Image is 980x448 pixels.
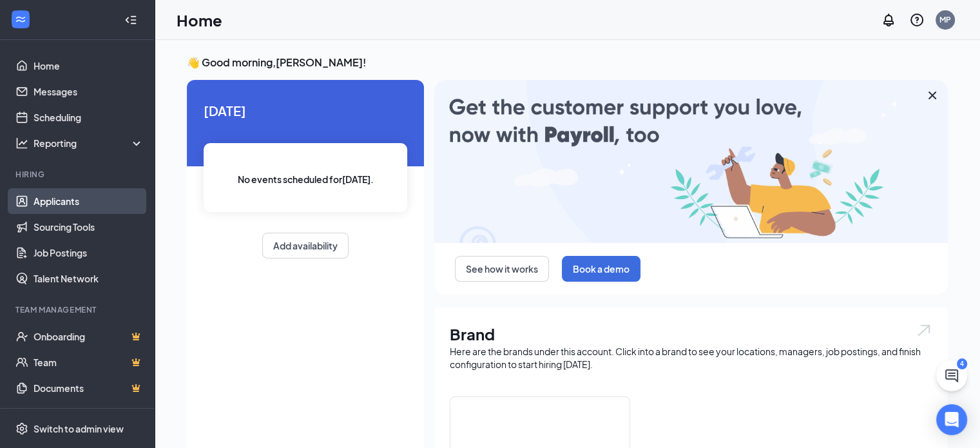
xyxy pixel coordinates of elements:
[450,345,932,371] div: Here are the brands under this account. Click into a brand to see your locations, managers, job p...
[34,401,144,427] a: SurveysCrown
[34,137,144,150] div: Reporting
[34,214,144,240] a: Sourcing Tools
[916,323,932,338] img: open.6027fd2a22e1237b5b06.svg
[124,14,137,26] svg: Collapse
[881,12,896,28] svg: Notifications
[434,80,948,243] img: payroll-large.gif
[957,358,967,369] div: 4
[34,266,144,291] a: Talent Network
[34,349,144,375] a: TeamCrown
[936,360,967,391] button: ChatActive
[15,304,141,315] div: Team Management
[944,368,959,384] svg: ChatActive
[34,324,144,349] a: OnboardingCrown
[909,12,925,28] svg: QuestionInfo
[562,256,640,282] button: Book a demo
[34,104,144,130] a: Scheduling
[939,14,951,25] div: MP
[262,233,349,258] button: Add availability
[15,422,28,435] svg: Settings
[14,13,27,26] svg: WorkstreamLogo
[34,79,144,104] a: Messages
[936,404,967,435] div: Open Intercom Messenger
[925,88,940,103] svg: Cross
[34,240,144,266] a: Job Postings
[238,172,374,186] span: No events scheduled for [DATE] .
[204,101,407,121] span: [DATE]
[15,137,28,150] svg: Analysis
[187,55,948,70] h3: 👋 Good morning, [PERSON_NAME] !
[34,375,144,401] a: DocumentsCrown
[34,53,144,79] a: Home
[34,422,124,435] div: Switch to admin view
[177,9,222,31] h1: Home
[450,323,932,345] h1: Brand
[34,188,144,214] a: Applicants
[15,169,141,180] div: Hiring
[455,256,549,282] button: See how it works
